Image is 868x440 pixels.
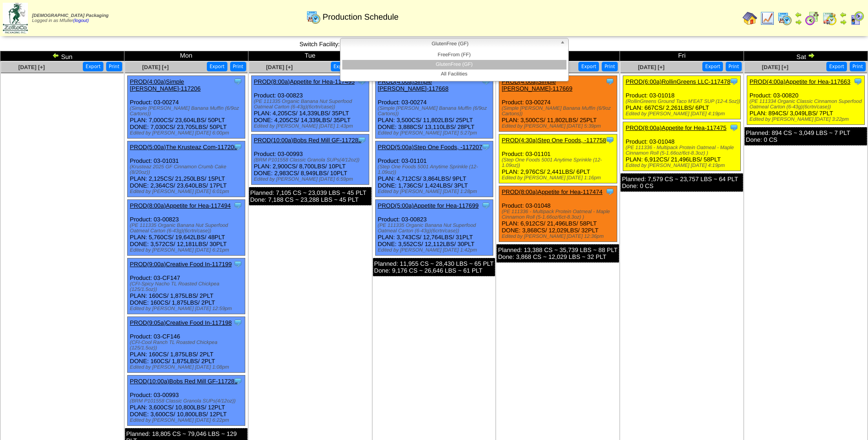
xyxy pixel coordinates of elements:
div: (Step One Foods 5001 Anytime Sprinkle (12-1.09oz)) [378,164,493,175]
div: Edited by [PERSON_NAME] [DATE] 3:22pm [749,117,864,122]
button: Export [331,62,351,71]
a: [DATE] [+] [18,64,45,70]
button: Export [83,62,103,71]
img: calendarinout.gif [822,11,837,26]
div: Edited by [PERSON_NAME] [DATE] 1:42pm [378,247,493,253]
div: Edited by [PERSON_NAME] [DATE] 5:27pm [378,130,493,136]
img: Tooltip [233,376,243,386]
div: (Simple [PERSON_NAME] Banana Muffin (6/9oz Cartons)) [378,106,493,117]
a: PROD(5:00a)The Krusteaz Com-117200 [130,144,237,150]
div: Product: 03-00274 PLAN: 3,500CS / 11,802LBS / 25PLT [499,76,617,132]
li: GlutenFree (GF) [342,60,566,70]
img: Tooltip [357,135,367,145]
div: Product: 03-01048 PLAN: 6,912CS / 21,496LBS / 58PLT DONE: 3,868CS / 12,029LBS / 32PLT [499,186,617,242]
div: (BRM P101558 Classic Granola SUPs(4/12oz)) [254,157,369,163]
img: Tooltip [481,142,491,151]
img: Tooltip [481,201,491,210]
img: Tooltip [233,142,243,151]
button: Export [578,62,599,71]
div: Edited by [PERSON_NAME] [DATE] 1:28pm [378,189,493,194]
div: Product: 03-00823 PLAN: 4,205CS / 14,339LBS / 35PLT DONE: 4,205CS / 14,339LBS / 35PLT [251,76,369,132]
div: (PE 111336 - Multipack Protein Oatmeal - Maple Cinnamon Roll (5-1.66oz/6ct-8.3oz) ) [625,145,740,156]
a: PROD(10:00a)Bobs Red Mill GF-117282 [254,137,362,144]
button: Export [702,62,723,71]
img: arrowleft.gif [52,52,59,59]
a: PROD(4:00a)Simple [PERSON_NAME]-117206 [130,78,201,92]
div: (Simple [PERSON_NAME] Banana Muffin (6/9oz Cartons)) [501,106,616,117]
div: Edited by [PERSON_NAME] [DATE] 6:21pm [130,247,245,253]
div: Planned: 13,388 CS ~ 35,739 LBS ~ 88 PLT Done: 3,868 CS ~ 12,029 LBS ~ 32 PLT [496,244,619,263]
div: (CFI-Spicy Nacho TL Roasted Chickpea (125/1.5oz)) [130,281,245,292]
li: FreeFrom (FF) [342,50,566,60]
div: (BRM P101558 Classic Granola SUPs(4/12oz)) [130,398,245,404]
div: Planned: 11,955 CS ~ 28,430 LBS ~ 65 PLT Done: 9,176 CS ~ 26,646 LBS ~ 61 PLT [373,258,496,276]
img: Tooltip [853,77,863,86]
td: Tue [248,51,372,61]
button: Print [230,62,246,71]
img: arrowleft.gif [795,11,802,18]
span: Logged in as Mfuller [32,13,108,23]
button: Export [826,62,847,71]
img: zoroco-logo-small.webp [3,3,28,33]
img: home.gif [743,11,757,26]
div: Product: 03-01018 PLAN: 667CS / 2,261LBS / 6PLT [623,76,741,119]
div: (Krusteaz 2025 GF Cinnamon Crumb Cake (8/20oz)) [130,164,245,175]
img: Tooltip [605,135,615,145]
img: Tooltip [233,259,243,268]
img: line_graph.gif [760,11,775,26]
div: Edited by [PERSON_NAME] [DATE] 6:01pm [130,189,245,194]
li: All Facilities [342,70,566,79]
img: Tooltip [729,77,739,86]
div: Product: 03-01048 PLAN: 6,912CS / 21,496LBS / 58PLT [623,122,741,171]
button: Print [602,62,618,71]
div: Edited by [PERSON_NAME] [DATE] 6:00pm [130,130,245,136]
a: PROD(4:00a)Simple [PERSON_NAME]-117669 [501,78,572,92]
img: calendarcustomer.gif [850,11,864,26]
img: Tooltip [605,77,615,86]
td: Sat [744,51,868,61]
button: Print [106,62,122,71]
a: PROD(5:00a)Step One Foods, -117207 [378,144,482,150]
div: Edited by [PERSON_NAME] [DATE] 6:22pm [130,418,245,423]
div: Product: 03-00274 PLAN: 7,000CS / 23,604LBS / 50PLT DONE: 7,030CS / 23,705LBS / 50PLT [127,76,245,139]
div: Planned: 894 CS ~ 3,049 LBS ~ 7 PLT Done: 0 CS [744,127,867,145]
img: calendarprod.gif [306,10,321,24]
a: [DATE] [+] [762,64,788,70]
div: Product: 03-01031 PLAN: 2,125CS / 21,250LBS / 15PLT DONE: 2,364CS / 23,640LBS / 17PLT [127,141,245,197]
button: Export [207,62,227,71]
img: Tooltip [729,123,739,132]
img: arrowleft.gif [840,11,847,18]
div: Edited by [PERSON_NAME] [DATE] 1:43pm [254,123,369,129]
a: PROD(6:00a)RollinGreens LLC-117478 [625,78,730,85]
a: PROD(8:00a)Appetite for Hea-117474 [501,188,602,195]
div: Planned: 7,105 CS ~ 23,039 LBS ~ 45 PLT Done: 7,188 CS ~ 23,288 LBS ~ 45 PLT [249,187,372,205]
span: Production Schedule [323,12,399,22]
div: (Simple [PERSON_NAME] Banana Muffin (6/9oz Cartons)) [130,106,245,117]
div: (Step One Foods 5001 Anytime Sprinkle (12-1.09oz)) [501,157,616,168]
div: (CFI-Cool Ranch TL Roasted Chickpea (125/1.5oz)) [130,340,245,351]
button: Print [726,62,742,71]
a: PROD(4:30a)Step One Foods, -117758 [501,137,606,144]
div: Product: 03-01101 PLAN: 2,976CS / 2,441LBS / 6PLT [499,134,617,183]
div: Edited by [PERSON_NAME] [DATE] 1:08pm [130,365,245,370]
div: Edited by [PERSON_NAME] [DATE] 12:36pm [501,234,616,239]
span: GlutenFree (GF) [344,38,556,49]
div: Edited by [PERSON_NAME] [DATE] 12:59pm [130,306,245,311]
img: Tooltip [233,201,243,210]
img: arrowright.gif [808,52,815,59]
td: Mon [124,51,248,61]
a: [DATE] [+] [266,64,293,70]
a: [DATE] [+] [638,64,664,70]
a: PROD(8:00a)Appetite for Hea-117475 [625,124,726,131]
a: PROD(10:00a)Bobs Red Mill GF-117281 [130,378,238,385]
td: Sun [0,51,124,61]
div: Edited by [PERSON_NAME] [DATE] 4:19pm [625,163,740,168]
div: (PE 111335 Organic Banana Nut Superfood Oatmeal Carton (6-43g)(6crtn/case)) [130,223,245,234]
a: [DATE] [+] [142,64,169,70]
div: Product: 03-CF147 PLAN: 160CS / 1,875LBS / 2PLT DONE: 160CS / 1,875LBS / 2PLT [127,258,245,314]
div: Edited by [PERSON_NAME] [DATE] 5:39pm [501,123,616,129]
a: PROD(9:05a)Creative Food In-117198 [130,319,232,326]
div: Product: 03-00993 PLAN: 2,900CS / 8,700LBS / 10PLT DONE: 2,983CS / 8,949LBS / 10PLT [251,134,369,185]
img: arrowright.gif [840,18,847,26]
